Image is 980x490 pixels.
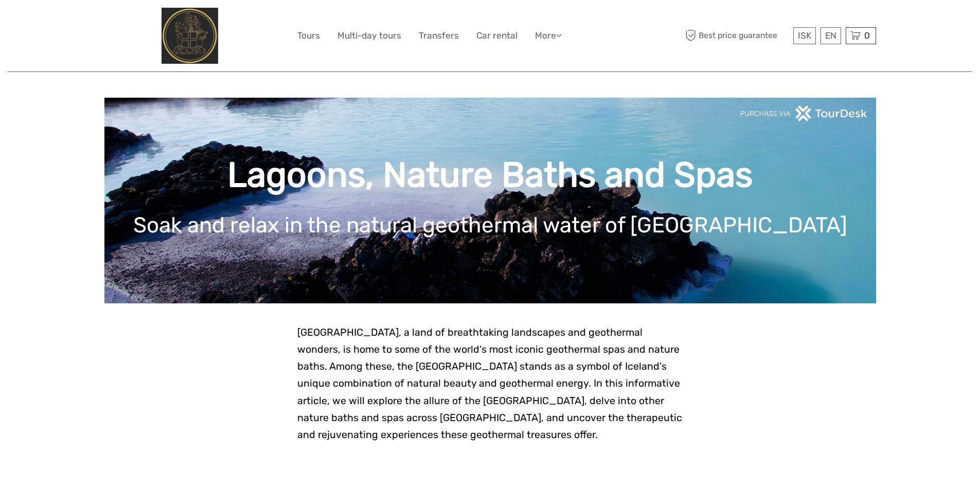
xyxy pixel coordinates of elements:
a: Tours [297,28,320,43]
h1: Soak and relax in the natural geothermal water of [GEOGRAPHIC_DATA] [120,212,861,238]
img: PurchaseViaTourDeskwhite.png [740,105,868,121]
a: More [535,28,562,43]
a: Multi-day tours [337,28,401,43]
h1: Lagoons, Nature Baths and Spas [120,154,861,196]
div: EN [821,27,841,44]
span: 0 [863,30,871,41]
a: Car rental [476,28,518,43]
img: City Center Hotel [162,8,219,64]
span: Best price guarantee [683,27,791,44]
span: [GEOGRAPHIC_DATA], a land of breathtaking landscapes and geothermal wonders, is home to some of t... [297,326,682,441]
span: ISK [798,30,811,41]
a: Transfers [419,28,459,43]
